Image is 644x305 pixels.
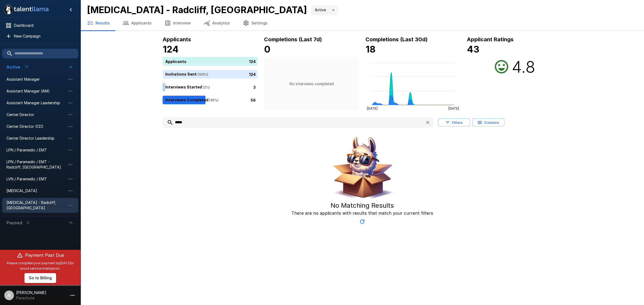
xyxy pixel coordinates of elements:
div: Active [311,5,338,15]
p: 124 [249,71,256,77]
p: There are no applicants with results that match your current filters [291,210,433,216]
tspan: [DATE] [448,106,459,110]
h2: 4.8 [512,57,535,76]
b: 18 [365,44,376,55]
button: Updated Today - 2:53 PM [357,216,368,227]
tspan: [DATE] [367,106,378,110]
button: Results [80,16,116,31]
img: Animated document [329,134,396,201]
p: 3 [253,84,256,90]
button: Filters [438,118,470,127]
button: Settings [236,16,274,31]
b: 43 [467,44,480,55]
button: Columns [472,118,504,127]
b: [MEDICAL_DATA] - Radcliff, [GEOGRAPHIC_DATA] [87,4,307,15]
b: Applicant Ratings [467,36,514,43]
p: 56 [251,97,256,103]
button: Applicants [116,16,158,31]
b: Completions (Last 7d) [264,36,322,43]
button: Interview [158,16,197,31]
h5: No Matching Results [331,201,394,210]
button: Analytics [197,16,236,31]
b: 124 [163,44,179,55]
b: Completions (Last 30d) [365,36,428,43]
b: 0 [264,44,270,55]
p: 124 [249,58,256,64]
p: No interviews completed [290,81,334,87]
b: Applicants [163,36,191,43]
